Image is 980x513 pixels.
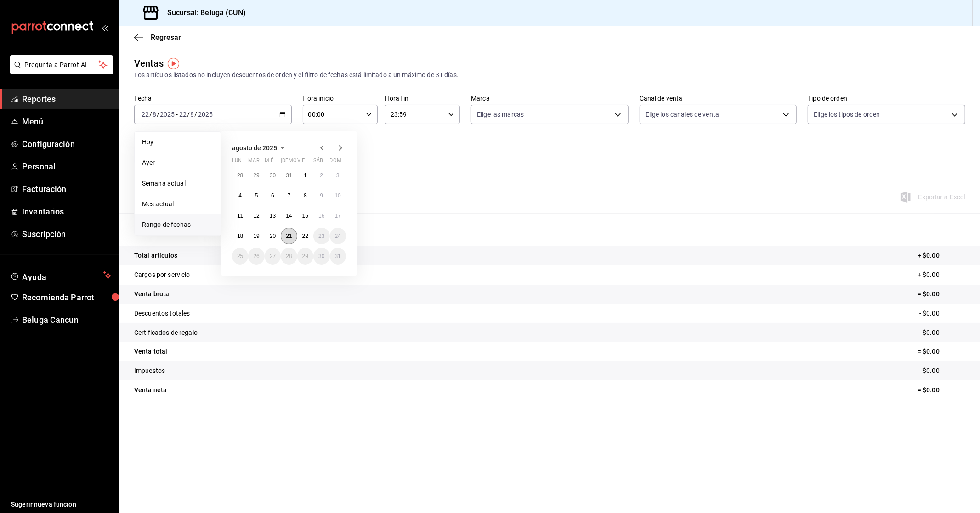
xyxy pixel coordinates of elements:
span: Mes actual [142,199,213,209]
button: 3 de agosto de 2025 [330,167,346,184]
abbr: 31 de julio de 2025 [286,172,292,179]
button: 10 de agosto de 2025 [330,187,346,204]
span: Personal [22,160,112,173]
button: agosto de 2025 [232,142,288,153]
span: Suscripción [22,228,112,240]
span: Recomienda Parrot [22,291,112,304]
abbr: 5 de agosto de 2025 [255,192,258,199]
abbr: 30 de agosto de 2025 [318,253,324,259]
button: 19 de agosto de 2025 [248,228,264,244]
abbr: 16 de agosto de 2025 [318,213,324,219]
div: Ventas [134,56,164,70]
label: Canal de venta [640,96,797,102]
span: / [149,111,152,118]
a: Pregunta a Parrot AI [6,67,113,76]
abbr: lunes [232,158,242,167]
abbr: 18 de agosto de 2025 [237,233,243,239]
span: Regresar [151,33,181,42]
button: 7 de agosto de 2025 [281,187,297,204]
div: Los artículos listados no incluyen descuentos de orden y el filtro de fechas está limitado a un m... [134,70,965,80]
button: 12 de agosto de 2025 [248,208,264,224]
span: Configuración [22,138,112,150]
button: 30 de julio de 2025 [265,167,281,184]
button: 16 de agosto de 2025 [313,208,329,224]
p: - $0.00 [919,309,965,318]
label: Tipo de orden [808,96,965,102]
abbr: domingo [330,158,341,167]
p: Certificados de regalo [134,328,198,338]
abbr: 21 de agosto de 2025 [286,233,292,239]
abbr: 17 de agosto de 2025 [335,213,341,219]
button: 28 de julio de 2025 [232,167,248,184]
button: 18 de agosto de 2025 [232,228,248,244]
abbr: 19 de agosto de 2025 [253,233,259,239]
abbr: 23 de agosto de 2025 [318,233,324,239]
p: - $0.00 [919,328,965,338]
p: Total artículos [134,251,177,260]
abbr: 26 de agosto de 2025 [253,253,259,259]
span: Rango de fechas [142,220,213,230]
button: open_drawer_menu [101,24,108,31]
abbr: 6 de agosto de 2025 [271,192,274,199]
abbr: 29 de agosto de 2025 [302,253,308,259]
button: 29 de agosto de 2025 [297,248,313,265]
label: Hora inicio [303,96,378,102]
p: Impuestos [134,366,165,376]
abbr: 10 de agosto de 2025 [335,192,341,199]
input: -- [179,111,187,118]
span: Elige las marcas [477,110,524,119]
abbr: 7 de agosto de 2025 [288,192,291,199]
img: Tooltip marker [168,58,179,69]
p: - $0.00 [919,366,965,376]
abbr: 2 de agosto de 2025 [320,172,323,179]
button: 14 de agosto de 2025 [281,208,297,224]
abbr: 1 de agosto de 2025 [304,172,307,179]
abbr: 29 de julio de 2025 [253,172,259,179]
button: 26 de agosto de 2025 [248,248,264,265]
span: Hoy [142,137,213,147]
span: / [187,111,190,118]
abbr: jueves [281,158,335,167]
abbr: 22 de agosto de 2025 [302,233,308,239]
button: 5 de agosto de 2025 [248,187,264,204]
span: Reportes [22,93,112,105]
input: -- [141,111,149,118]
button: 1 de agosto de 2025 [297,167,313,184]
abbr: 13 de agosto de 2025 [270,213,276,219]
button: 6 de agosto de 2025 [265,187,281,204]
button: 17 de agosto de 2025 [330,208,346,224]
span: / [157,111,159,118]
input: -- [190,111,195,118]
p: = $0.00 [918,385,965,395]
p: Venta total [134,347,167,356]
label: Marca [471,96,629,102]
p: Venta neta [134,385,167,395]
span: Elige los canales de venta [646,110,719,119]
button: 20 de agosto de 2025 [265,228,281,244]
abbr: 24 de agosto de 2025 [335,233,341,239]
span: Ayer [142,158,213,168]
button: 24 de agosto de 2025 [330,228,346,244]
button: 25 de agosto de 2025 [232,248,248,265]
abbr: 25 de agosto de 2025 [237,253,243,259]
span: Beluga Cancun [22,314,112,326]
p: + $0.00 [918,251,965,260]
abbr: 12 de agosto de 2025 [253,213,259,219]
p: + $0.00 [918,270,965,280]
span: Elige los tipos de orden [814,110,880,119]
abbr: 14 de agosto de 2025 [286,213,292,219]
button: 13 de agosto de 2025 [265,208,281,224]
button: 23 de agosto de 2025 [313,228,329,244]
span: - [176,111,178,118]
button: 4 de agosto de 2025 [232,187,248,204]
p: = $0.00 [918,347,965,356]
abbr: 11 de agosto de 2025 [237,213,243,219]
span: / [195,111,198,118]
button: 31 de agosto de 2025 [330,248,346,265]
abbr: 4 de agosto de 2025 [238,192,242,199]
label: Hora fin [385,96,460,102]
p: Resumen [134,224,965,235]
button: 8 de agosto de 2025 [297,187,313,204]
button: 28 de agosto de 2025 [281,248,297,265]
